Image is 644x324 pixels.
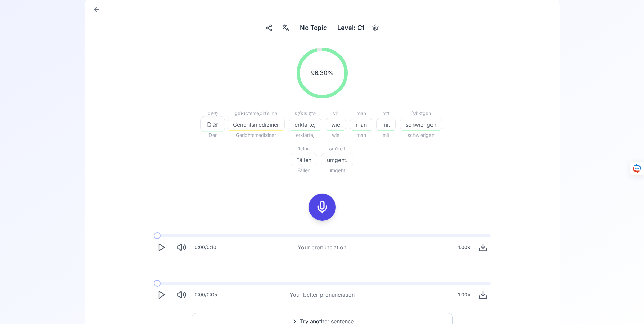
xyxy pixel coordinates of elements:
[297,22,329,34] button: No Topic
[227,131,285,139] span: Gerichtsmediziner
[350,109,372,118] div: man
[174,240,189,255] button: Mute
[202,118,223,131] button: Der
[377,121,395,129] span: mit
[300,23,327,33] span: No Topic
[289,121,321,129] span: erklärte,
[335,22,367,34] div: Level: C1
[154,240,169,255] button: Play
[289,109,321,118] div: ɛɐ̯ˈklɛːɐ̯tə
[311,68,333,78] span: 96.30 %
[350,118,372,131] button: man
[350,131,372,139] span: man
[321,145,353,153] div: ʊmˈɡeːt
[154,287,169,302] button: Play
[326,121,346,129] span: wie
[400,131,442,139] span: schwierigen
[227,121,284,129] span: Gerichtsmediziner
[321,156,353,164] span: umgeht.
[350,121,372,129] span: man
[321,153,353,166] button: umgeht.
[335,22,381,34] button: Level: C1
[195,291,217,298] div: 0:00 / 0:05
[291,145,317,153] div: ˈfɛlən
[227,118,285,131] button: Gerichtsmediziner
[455,288,473,302] div: 1.00 x
[195,244,216,251] div: 0:00 / 0:10
[400,118,442,131] button: schwierigen
[376,118,396,131] button: mit
[321,166,353,175] span: umgeht.
[326,118,346,131] button: wie
[202,109,223,118] div: deːɐ̯
[476,287,491,302] button: Download audio
[376,109,396,118] div: mɪt
[455,240,473,254] div: 1.00 x
[400,121,442,129] span: schwierigen
[291,153,317,166] button: Fällen
[227,109,285,118] div: ɡəˈʁɪçt͡smeˌdiːt͡siːnɐ
[326,109,346,118] div: viː
[290,291,355,299] div: Your better pronunciation
[476,240,491,255] button: Download audio
[291,166,317,175] span: Fällen
[376,131,396,139] span: mit
[201,120,225,129] span: Der
[298,243,346,251] div: Your pronunciation
[174,287,189,302] button: Mute
[326,131,346,139] span: wie
[400,109,442,118] div: ˈʃviːʁɪɡən
[202,131,223,139] span: Der
[289,118,321,131] button: erklärte,
[291,156,317,164] span: Fällen
[289,131,321,139] span: erklärte,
